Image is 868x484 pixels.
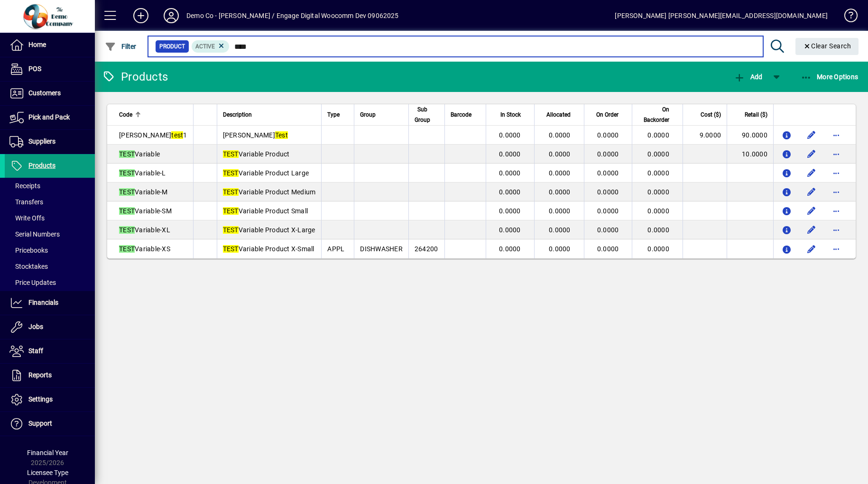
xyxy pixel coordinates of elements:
[829,203,844,219] button: More options
[549,131,571,139] span: 0.0000
[195,43,215,50] span: Active
[223,245,239,253] em: TEST
[647,131,669,139] span: 0.0000
[28,299,58,306] span: Financials
[186,8,399,23] div: Demo Co - [PERSON_NAME] / Engage Digital Woocomm Dev 09062025
[647,226,669,234] span: 0.0000
[119,226,170,234] span: Variable-XL
[727,145,773,164] td: 10.0000
[15,25,23,32] img: website_grey.svg
[223,188,316,196] span: Variable Product Medium
[804,222,819,237] button: Edit
[647,207,669,215] span: 0.0000
[647,188,669,196] span: 0.0000
[223,131,288,139] span: [PERSON_NAME]
[499,150,521,158] span: 0.0000
[28,65,41,73] span: POS
[28,371,52,379] span: Reports
[5,82,95,105] a: Customers
[5,242,95,258] a: Pricebooks
[590,110,628,120] div: On Order
[94,55,102,63] img: tab_keywords_by_traffic_grey.svg
[9,279,56,286] span: Price Updates
[9,247,48,254] span: Pricebooks
[829,128,844,143] button: More options
[5,364,95,387] a: Reports
[360,110,403,120] div: Group
[119,245,170,253] span: Variable-XS
[803,42,851,50] span: Clear Search
[829,165,844,181] button: More options
[360,245,403,253] span: DISHWASHER
[9,182,40,190] span: Receipts
[499,131,521,139] span: 0.0000
[597,226,619,234] span: 0.0000
[9,230,60,238] span: Serial Numbers
[5,194,95,210] a: Transfers
[5,388,95,411] a: Settings
[5,315,95,339] a: Jobs
[597,207,619,215] span: 0.0000
[126,7,156,24] button: Add
[223,169,239,177] em: TEST
[647,169,669,177] span: 0.0000
[102,38,139,55] button: Filter
[499,169,521,177] span: 0.0000
[119,226,135,234] em: TEST
[5,178,95,194] a: Receipts
[549,150,571,158] span: 0.0000
[5,33,95,57] a: Home
[102,69,168,84] div: Products
[5,226,95,242] a: Serial Numbers
[683,126,727,145] td: 9.0000
[27,15,46,23] div: v 4.0.25
[159,42,185,51] span: Product
[223,226,315,234] span: Variable Product X-Large
[451,110,471,120] span: Barcode
[28,113,70,121] span: Pick and Pack
[327,245,344,253] span: APPL
[171,131,183,139] em: test
[499,245,521,253] span: 0.0000
[223,110,252,120] span: Description
[105,56,160,62] div: Keywords by Traffic
[5,106,95,129] a: Pick and Pack
[28,41,46,48] span: Home
[15,15,23,23] img: logo_orange.svg
[5,258,95,274] a: Stocktakes
[36,56,85,62] div: Domain Overview
[727,126,773,145] td: 90.0000
[804,203,819,219] button: Edit
[597,245,619,253] span: 0.0000
[804,128,819,143] button: Edit
[327,110,348,120] div: Type
[28,323,43,330] span: Jobs
[829,184,844,200] button: More options
[360,110,376,120] span: Group
[5,339,95,363] a: Staff
[119,207,172,215] span: Variable-SM
[500,110,521,120] span: In Stock
[5,412,95,436] a: Support
[801,73,859,81] span: More Options
[119,110,187,120] div: Code
[119,150,135,158] em: TEST
[5,210,95,226] a: Write Offs
[119,110,132,120] span: Code
[451,110,480,120] div: Barcode
[499,207,521,215] span: 0.0000
[223,245,314,253] span: Variable Product X-Small
[597,169,619,177] span: 0.0000
[105,43,137,50] span: Filter
[119,188,135,196] em: TEST
[549,245,571,253] span: 0.0000
[549,207,571,215] span: 0.0000
[223,150,290,158] span: Variable Product
[5,291,95,315] a: Financials
[28,162,55,169] span: Products
[734,73,762,81] span: Add
[837,2,856,33] a: Knowledge Base
[27,469,68,476] span: Licensee Type
[549,169,571,177] span: 0.0000
[223,207,308,215] span: Variable Product Small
